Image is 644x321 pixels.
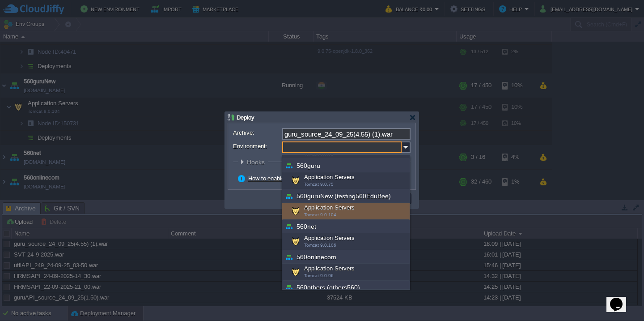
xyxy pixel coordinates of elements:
[282,203,410,220] div: Application Servers
[282,189,410,203] div: 560guruNew (testing560EduBee)
[282,281,410,294] div: 560others (others560)
[237,114,254,121] span: Deploy
[606,285,635,312] iframe: chat widget
[248,175,356,182] a: How to enable zero-downtime deployment
[304,212,336,217] span: Tomcat 9.0.104
[233,141,281,151] label: Environment:
[282,264,410,281] div: Application Servers
[233,128,281,137] label: Archive:
[304,243,336,248] span: Tomcat 9.0.106
[282,172,410,189] div: Application Servers
[247,158,267,166] span: Hooks
[304,273,334,278] span: Tomcat 9.0.96
[282,233,410,250] div: Application Servers
[282,159,410,172] div: 560guru
[282,250,410,264] div: 560onlinecom
[282,220,410,233] div: 560net
[304,182,334,187] span: Tomcat 9.0.75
